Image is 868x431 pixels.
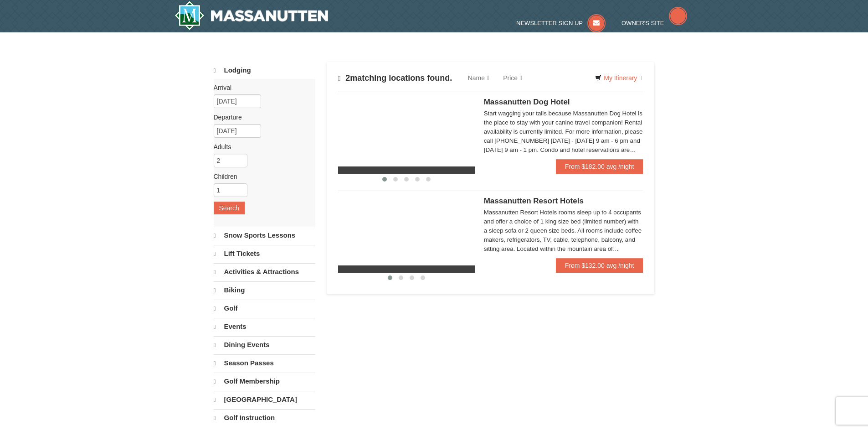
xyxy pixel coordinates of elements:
[621,20,664,26] span: Owner's Site
[214,336,315,353] a: Dining Events
[214,62,315,79] a: Lodging
[589,71,647,85] a: My Itinerary
[484,98,570,106] span: Massanutten Dog Hotel
[461,69,496,87] a: Name
[345,73,350,83] span: 2
[214,202,245,214] button: Search
[214,409,315,426] a: Golf Instruction
[214,227,315,244] a: Snow Sports Lessons
[214,263,315,280] a: Activities & Attractions
[556,258,643,273] a: From $132.00 avg /night
[214,83,308,92] label: Arrival
[175,1,329,30] a: Massanutten Resort
[214,245,315,262] a: Lift Tickets
[214,172,308,181] label: Children
[516,20,583,26] span: Newsletter Sign Up
[214,354,315,372] a: Season Passes
[484,109,643,155] div: Start wagging your tails because Massanutten Dog Hotel is the place to stay with your canine trav...
[214,318,315,335] a: Events
[556,159,643,174] a: From $182.00 avg /night
[214,281,315,299] a: Biking
[214,391,315,408] a: [GEOGRAPHIC_DATA]
[214,300,315,317] a: Golf
[214,373,315,390] a: Golf Membership
[621,20,687,26] a: Owner's Site
[484,208,643,254] div: Massanutten Resort Hotels rooms sleep up to 4 occupants and offer a choice of 1 king size bed (li...
[214,142,308,151] label: Adults
[338,73,452,83] h4: matching locations found.
[175,1,329,30] img: Massanutten Resort Logo
[214,113,308,122] label: Departure
[496,69,529,87] a: Price
[516,20,606,26] a: Newsletter Sign Up
[484,197,584,205] span: Massanutten Resort Hotels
